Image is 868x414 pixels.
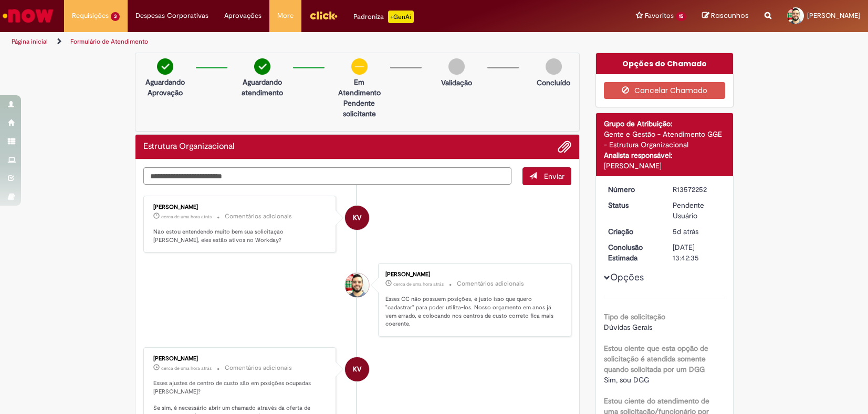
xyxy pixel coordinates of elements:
[224,11,262,21] span: Aprovações
[600,226,665,237] dt: Criação
[702,11,749,21] a: Rascunhos
[604,82,725,99] button: Cancelar Chamado
[673,226,721,237] div: 26/09/2025 18:44:11
[604,312,665,321] b: Tipo de solicitação
[345,273,369,297] div: Emanuel Francisco Nogueira De Queiroz
[457,279,524,288] small: Comentários adicionais
[448,58,465,75] img: img-circle-grey.png
[161,214,212,220] span: cerca de uma hora atrás
[711,11,749,21] span: Rascunhos
[161,365,212,371] time: 01/10/2025 13:25:55
[558,140,571,154] button: Adicionar anexos
[393,281,444,287] time: 01/10/2025 13:44:45
[537,77,570,88] p: Concluído
[135,11,208,21] span: Despesas Corporativas
[353,357,361,382] span: KV
[676,12,686,21] span: 15
[673,227,698,236] time: 26/09/2025 17:44:11
[8,32,571,52] ul: Trilhas de página
[143,142,235,152] h2: Estrutura Organizacional Histórico de tíquete
[604,322,652,332] span: Dúvidas Gerais
[140,77,191,98] p: Aguardando Aprovação
[604,118,725,129] div: Grupo de Atribuição:
[143,167,512,185] textarea: Digite sua mensagem aqui...
[111,12,120,21] span: 3
[157,58,173,75] img: check-circle-green.png
[807,11,860,20] span: [PERSON_NAME]
[393,281,444,287] span: cerca de uma hora atrás
[600,242,665,263] dt: Conclusão Estimada
[441,77,472,88] p: Validação
[673,200,721,221] div: Pendente Usuário
[70,37,148,46] a: Formulário de Atendimento
[345,206,369,230] div: Karine Vieira
[385,271,560,278] div: [PERSON_NAME]
[12,37,48,46] a: Página inicial
[351,58,368,75] img: circle-minus.png
[277,11,294,21] span: More
[153,228,328,244] p: Não estou entendendo muito bem sua solicitação [PERSON_NAME], eles estão ativos no Workday?
[604,129,725,150] div: Gente e Gestão - Atendimento GGE - Estrutura Organizacional
[522,167,571,185] button: Enviar
[334,98,385,119] p: Pendente solicitante
[237,77,288,98] p: Aguardando atendimento
[153,204,328,210] div: [PERSON_NAME]
[161,214,212,220] time: 01/10/2025 13:48:33
[600,200,665,210] dt: Status
[604,344,708,374] b: Estou ciente que esta opção de solicitação é atendida somente quando solicitada por um DGG
[1,5,55,26] img: ServiceNow
[604,150,725,160] div: Analista responsável:
[309,7,338,23] img: click_logo_yellow_360x200.png
[673,227,698,236] span: 5d atrás
[225,212,292,221] small: Comentários adicionais
[225,363,292,372] small: Comentários adicionais
[604,375,649,385] span: Sim, sou DGG
[388,11,414,23] p: +GenAi
[604,160,725,171] div: [PERSON_NAME]
[673,242,721,263] div: [DATE] 13:42:35
[645,11,674,21] span: Favoritos
[334,77,385,98] p: Em Atendimento
[353,11,414,23] div: Padroniza
[546,58,562,75] img: img-circle-grey.png
[600,184,665,195] dt: Número
[353,205,361,230] span: KV
[596,53,733,74] div: Opções do Chamado
[385,295,560,328] p: Esses CC não possuem posições, é justo isso que quero "cadastrar" para poder utiliza-los. Nosso o...
[153,356,328,362] div: [PERSON_NAME]
[254,58,270,75] img: check-circle-green.png
[345,357,369,381] div: Karine Vieira
[544,171,564,181] span: Enviar
[161,365,212,371] span: cerca de uma hora atrás
[72,11,109,21] span: Requisições
[673,184,721,195] div: R13572252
